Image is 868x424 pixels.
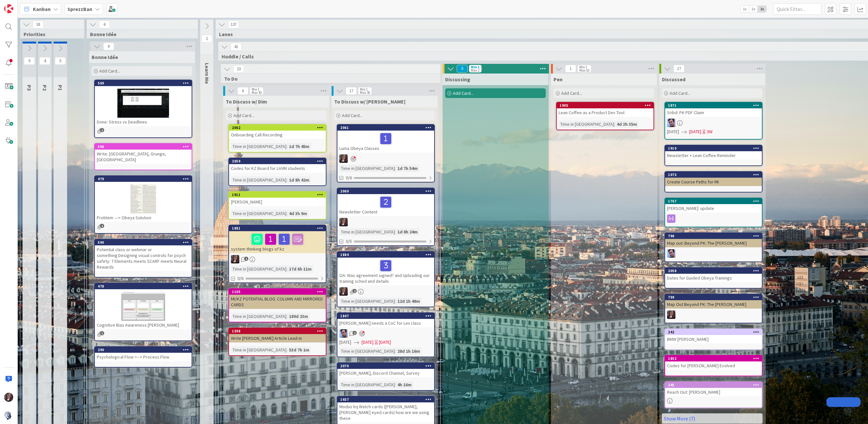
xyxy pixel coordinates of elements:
div: 479Problem ---> Obeya Solution [95,176,192,222]
div: Min 1 [579,65,587,69]
div: Max 30 [252,91,262,94]
span: 0/6 [237,275,244,282]
div: 1884 [337,252,434,258]
span: 1 [244,257,248,261]
div: 1852 [665,356,762,361]
div: 2062Onboarding Call Recording [229,125,326,139]
span: 1 [100,224,104,228]
div: 189d 23m [287,313,310,320]
div: 1905 [557,103,653,108]
span: [DATE] [689,128,701,135]
div: 596Write: [GEOGRAPHIC_DATA], Grunge, [GEOGRAPHIC_DATA] [95,144,192,164]
div: 1884OA: Was agreement signed? and Uploading our training sched and details [337,252,434,285]
div: 1847 [337,313,434,319]
div: Map Out Beyond PK: The [PERSON_NAME] [665,300,762,309]
div: 1905 [560,103,653,108]
span: : [614,121,615,128]
div: 596 [95,144,192,150]
div: 1d 7h 54m [396,165,419,172]
div: 590Potential class or webinar or something:Designing visual controls for psych safety: 7 Elements... [95,240,192,271]
div: 1910 [665,145,762,151]
input: Quick Filter... [773,3,822,15]
div: 569 [95,80,192,86]
div: BMW [PERSON_NAME] [665,335,762,343]
div: Done: Stress vs Deadlines [95,118,192,126]
span: 2 [201,35,212,43]
span: : [395,298,396,305]
div: 799 [668,295,762,300]
span: : [395,348,396,355]
div: 28d 1h 16m [396,348,422,355]
div: 1105MI/KZ POTENTIAL BLOG: COLUMN AND MIRRORED CARDS [229,289,326,309]
div: Psychological Flow <--> Process Flow [95,353,192,361]
span: Discussed [662,76,685,83]
span: 1 [100,128,104,132]
div: 2058 [668,269,762,273]
div: Problem ---> Obeya Solution [95,213,192,222]
span: P1 [57,85,64,91]
div: 245 [665,382,762,388]
div: Min 1 [252,88,259,91]
div: Luma Obeya Classes [337,131,434,153]
div: 4d 3h 9m [287,210,309,217]
a: Show More (7) [662,413,763,424]
span: 1x [740,6,749,12]
div: Dates for Guided Obeya Trainings [665,274,762,282]
span: P2 [42,85,48,91]
div: 1847[PERSON_NAME] needs a CoC for Lex class [337,313,434,327]
div: 2061 [340,125,434,130]
div: 799Map Out Beyond PK: The [PERSON_NAME] [665,294,762,309]
div: 1073 [665,172,762,178]
div: 2061 [337,125,434,131]
div: 2061Luma Obeya Classes [337,125,434,153]
div: 242 [665,329,762,335]
div: Time in [GEOGRAPHIC_DATA] [231,313,286,320]
div: Time in [GEOGRAPHIC_DATA] [231,346,286,353]
div: 479 [95,176,192,182]
span: Add Card... [561,90,582,96]
div: 1657Modus hq Watch cards ([PERSON_NAME], [PERSON_NAME] eyed cards) how are we using these [337,397,434,422]
div: 1d 7h 45m [287,143,311,150]
div: Time in [GEOGRAPHIC_DATA] [339,348,395,355]
span: [DATE] [362,339,374,346]
span: 2 [353,289,357,293]
div: 245Reach Out: [PERSON_NAME] [665,382,762,396]
div: 3W [707,128,713,135]
div: Max 10 [579,69,589,72]
span: 18 [33,21,44,28]
div: 2060Newsletter Content [337,188,434,216]
div: Write: [GEOGRAPHIC_DATA], Grunge, [GEOGRAPHIC_DATA] [95,150,192,164]
b: SprezzBan [67,6,92,12]
div: Cognitive Bias Awareness [PERSON_NAME] [95,321,192,329]
div: 2062 [229,125,326,131]
div: 2058 [665,268,762,274]
span: 1 [565,65,576,73]
div: Time in [GEOGRAPHIC_DATA] [339,381,395,388]
span: : [395,165,396,172]
div: 1073 [668,173,762,177]
div: [PERSON_NAME] [229,198,326,206]
div: 242BMW [PERSON_NAME] [665,329,762,343]
div: 1871 [665,103,762,108]
div: 2060 [340,189,434,193]
span: : [286,313,287,320]
div: Sribd: PK PDF Claim [665,108,762,117]
img: JB [667,249,675,258]
div: Potential class or webinar or something:Designing visual controls for psych safety: 7 Elements me... [95,245,192,271]
span: Add Card... [670,90,690,96]
div: 2059 [232,159,326,163]
div: Map out: Beyond PK: The [PERSON_NAME] [665,239,762,247]
span: [DATE] [667,128,679,135]
div: Time in [GEOGRAPHIC_DATA] [339,165,395,172]
div: Time in [GEOGRAPHIC_DATA] [231,210,286,217]
div: 1073Create Course Paths for MI [665,172,762,186]
span: Priorities [24,31,76,37]
div: 2070 [337,363,434,369]
div: TD [337,154,434,163]
span: Add Card... [99,68,120,74]
div: 1657 [340,397,434,402]
span: Discussing [445,76,470,83]
div: Time in [GEOGRAPHIC_DATA] [559,121,614,128]
span: 5 [55,57,66,65]
img: JB [339,329,348,338]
